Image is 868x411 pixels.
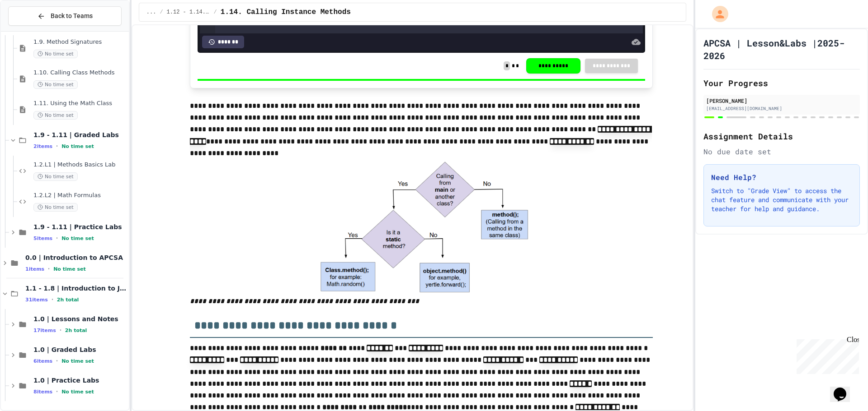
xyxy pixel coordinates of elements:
[830,375,859,402] iframe: chat widget
[53,266,86,272] span: No time set
[33,346,127,354] span: 1.0 | Graded Labs
[56,235,58,242] span: •
[33,69,127,77] span: 1.10. Calling Class Methods
[33,315,127,323] span: 1.0 | Lessons and Notes
[25,284,127,292] span: 1.1 - 1.8 | Introduction to Java
[221,7,351,18] span: 1.14. Calling Instance Methods
[33,131,127,139] span: 1.9 - 1.11 | Graded Labs
[33,100,127,107] span: 1.11. Using the Math Class
[61,358,94,364] span: No time set
[52,296,53,303] span: •
[4,4,62,57] div: Chat with us now!Close
[703,77,860,89] h2: Your Progress
[33,143,52,149] span: 2 items
[703,146,860,157] div: No due date set
[65,328,87,333] span: 2h total
[57,297,79,303] span: 2h total
[56,357,58,365] span: •
[33,38,127,46] span: 1.9. Method Signatures
[61,389,94,395] span: No time set
[33,358,52,364] span: 6 items
[793,336,859,374] iframe: chat widget
[167,9,210,16] span: 1.12 - 1.14. | Lessons and Notes
[25,254,127,262] span: 0.0 | Introduction to APCSA
[61,143,94,149] span: No time set
[33,389,52,395] span: 8 items
[146,9,156,16] span: ...
[33,192,127,199] span: 1.2.L2 | Math Formulas
[25,266,44,272] span: 1 items
[33,203,78,212] span: No time set
[56,388,58,395] span: •
[33,328,56,333] span: 17 items
[33,50,78,58] span: No time set
[33,172,78,181] span: No time set
[214,9,217,16] span: /
[33,236,52,241] span: 5 items
[33,376,127,384] span: 1.0 | Practice Labs
[703,37,860,62] h1: APCSA | Lesson&Labs |2025-2026
[8,6,122,26] button: Back to Teams
[706,97,857,105] div: [PERSON_NAME]
[703,130,860,143] h2: Assignment Details
[33,111,78,120] span: No time set
[711,186,852,213] p: Switch to "Grade View" to access the chat feature and communicate with your teacher for help and ...
[61,236,94,241] span: No time set
[33,80,78,89] span: No time set
[51,11,93,21] span: Back to Teams
[160,9,163,16] span: /
[48,265,50,272] span: •
[703,4,731,24] div: My Account
[711,172,852,183] h3: Need Help?
[60,327,61,334] span: •
[706,105,857,112] div: [EMAIL_ADDRESS][DOMAIN_NAME]
[33,161,127,169] span: 1.2.L1 | Methods Basics Lab
[56,143,58,150] span: •
[25,297,48,303] span: 31 items
[33,223,127,231] span: 1.9 - 1.11 | Practice Labs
